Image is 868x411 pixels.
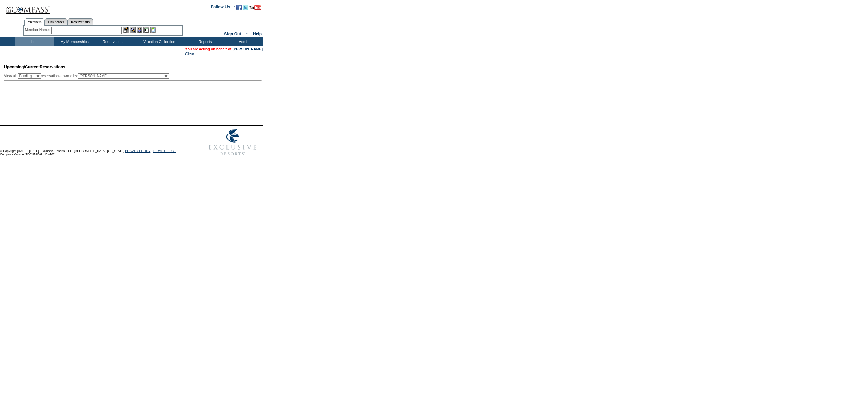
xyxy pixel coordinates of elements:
a: Help [253,31,262,36]
div: View all: reservations owned by: [4,73,172,79]
span: Reservations [4,65,65,69]
img: View [130,27,136,33]
a: Reservations [67,18,93,25]
a: Residences [45,18,67,25]
img: Follow us on Twitter [243,5,248,10]
td: Vacation Collection [132,37,185,46]
a: Become our fan on Facebook [236,7,242,11]
a: TERMS OF USE [153,149,176,153]
a: Clear [185,52,194,56]
img: Become our fan on Facebook [236,5,242,10]
a: [PERSON_NAME] [233,47,263,51]
td: Reservations [93,37,132,46]
a: Sign Out [224,31,241,36]
a: Subscribe to our YouTube Channel [249,7,261,11]
img: Reservations [143,27,149,33]
img: b_calculator.gif [150,27,156,33]
img: Exclusive Resorts [202,126,263,159]
img: Subscribe to our YouTube Channel [249,5,261,10]
td: Reports [185,37,224,46]
span: Upcoming/Current [4,65,40,69]
td: My Memberships [54,37,93,46]
td: Admin [224,37,263,46]
img: Impersonate [137,27,142,33]
img: b_edit.gif [123,27,129,33]
span: :: [246,31,249,36]
td: Home [15,37,54,46]
a: Members [24,18,45,26]
div: Member Name: [25,27,51,33]
span: You are acting on behalf of: [185,47,263,51]
td: Follow Us :: [211,4,235,12]
a: PRIVACY POLICY [125,149,150,153]
a: Follow us on Twitter [243,7,248,11]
